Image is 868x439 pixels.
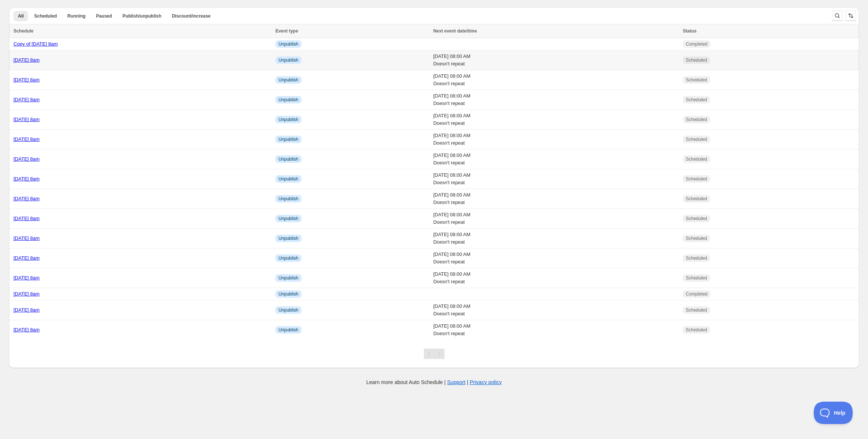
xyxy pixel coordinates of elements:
[278,327,298,333] span: Unpublish
[683,28,697,34] span: Status
[424,349,444,359] nav: Pagination
[13,216,40,221] a: [DATE] 8am
[686,97,707,103] span: Scheduled
[278,117,298,123] span: Unpublish
[278,291,298,297] span: Unpublish
[278,136,298,142] span: Unpublish
[470,379,502,385] a: Privacy policy
[275,28,298,34] span: Event type
[431,209,681,229] td: [DATE] 08:00 AM Doesn't repeat
[447,379,465,385] a: Support
[814,402,853,424] iframe: Toggle Customer Support
[686,275,707,281] span: Scheduled
[13,275,40,281] a: [DATE] 8am
[13,307,40,313] a: [DATE] 8am
[13,176,40,182] a: [DATE] 8am
[13,136,40,142] a: [DATE] 8am
[172,13,210,19] span: Discount/increase
[431,50,681,70] td: [DATE] 08:00 AM Doesn't repeat
[13,196,40,201] a: [DATE] 8am
[13,57,40,63] a: [DATE] 8am
[13,77,40,83] a: [DATE] 8am
[96,13,112,19] span: Paused
[686,156,707,162] span: Scheduled
[278,255,298,261] span: Unpublish
[278,307,298,313] span: Unpublish
[278,156,298,162] span: Unpublish
[278,235,298,241] span: Unpublish
[13,291,40,297] a: [DATE] 8am
[278,196,298,202] span: Unpublish
[13,327,40,333] a: [DATE] 8am
[686,307,707,313] span: Scheduled
[278,41,298,47] span: Unpublish
[278,97,298,103] span: Unpublish
[13,255,40,261] a: [DATE] 8am
[278,176,298,182] span: Unpublish
[431,248,681,268] td: [DATE] 08:00 AM Doesn't repeat
[686,41,707,47] span: Completed
[433,28,477,34] span: Next event date/time
[366,378,502,386] p: Learn more about Auto Schedule | |
[686,117,707,123] span: Scheduled
[686,235,707,241] span: Scheduled
[686,216,707,222] span: Scheduled
[34,13,57,19] span: Scheduled
[278,216,298,222] span: Unpublish
[278,57,298,63] span: Unpublish
[686,176,707,182] span: Scheduled
[832,10,843,21] button: Search and filter results
[846,10,856,21] button: Sort the results
[431,130,681,149] td: [DATE] 08:00 AM Doesn't repeat
[686,327,707,333] span: Scheduled
[431,110,681,130] td: [DATE] 08:00 AM Doesn't repeat
[13,235,40,241] a: [DATE] 8am
[431,149,681,169] td: [DATE] 08:00 AM Doesn't repeat
[122,13,161,19] span: Publish/unpublish
[431,90,681,110] td: [DATE] 08:00 AM Doesn't repeat
[278,275,298,281] span: Unpublish
[686,136,707,142] span: Scheduled
[686,57,707,63] span: Scheduled
[18,13,24,19] span: All
[431,189,681,209] td: [DATE] 08:00 AM Doesn't repeat
[13,41,58,47] a: Copy of [DATE] 8am
[431,300,681,320] td: [DATE] 08:00 AM Doesn't repeat
[13,156,40,162] a: [DATE] 8am
[13,28,33,34] span: Schedule
[431,320,681,340] td: [DATE] 08:00 AM Doesn't repeat
[686,255,707,261] span: Scheduled
[686,196,707,202] span: Scheduled
[13,97,40,102] a: [DATE] 8am
[278,77,298,83] span: Unpublish
[431,229,681,248] td: [DATE] 08:00 AM Doesn't repeat
[431,169,681,189] td: [DATE] 08:00 AM Doesn't repeat
[13,117,40,122] a: [DATE] 8am
[67,13,86,19] span: Running
[686,77,707,83] span: Scheduled
[431,70,681,90] td: [DATE] 08:00 AM Doesn't repeat
[431,268,681,288] td: [DATE] 08:00 AM Doesn't repeat
[686,291,707,297] span: Completed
